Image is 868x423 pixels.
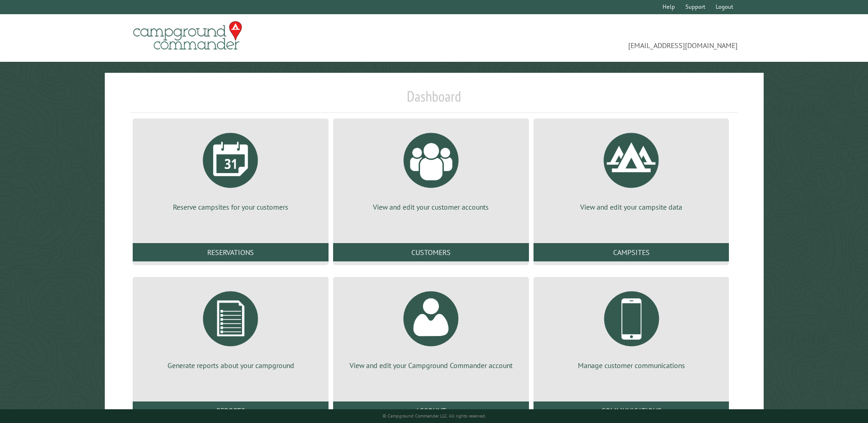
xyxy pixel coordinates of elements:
[534,401,729,420] a: Communications
[130,18,245,54] img: Campground Commander
[130,87,737,113] h1: Dashboard
[133,243,329,261] a: Reservations
[144,202,318,212] p: Reserve campsites for your customers
[344,126,518,212] a: View and edit your customer accounts
[383,413,486,419] small: © Campground Commander LLC. All rights reserved.
[545,126,718,212] a: View and edit your campsite data
[344,360,518,370] p: View and edit your Campground Commander account
[545,360,718,370] p: Manage customer communications
[144,284,318,370] a: Generate reports about your campground
[333,401,529,420] a: Account
[144,360,318,370] p: Generate reports about your campground
[545,202,718,212] p: View and edit your campsite data
[344,202,518,212] p: View and edit your customer accounts
[344,284,518,370] a: View and edit your Campground Commander account
[434,25,738,51] span: [EMAIL_ADDRESS][DOMAIN_NAME]
[333,243,529,261] a: Customers
[545,284,718,370] a: Manage customer communications
[144,126,318,212] a: Reserve campsites for your customers
[534,243,729,261] a: Campsites
[133,401,329,420] a: Reports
